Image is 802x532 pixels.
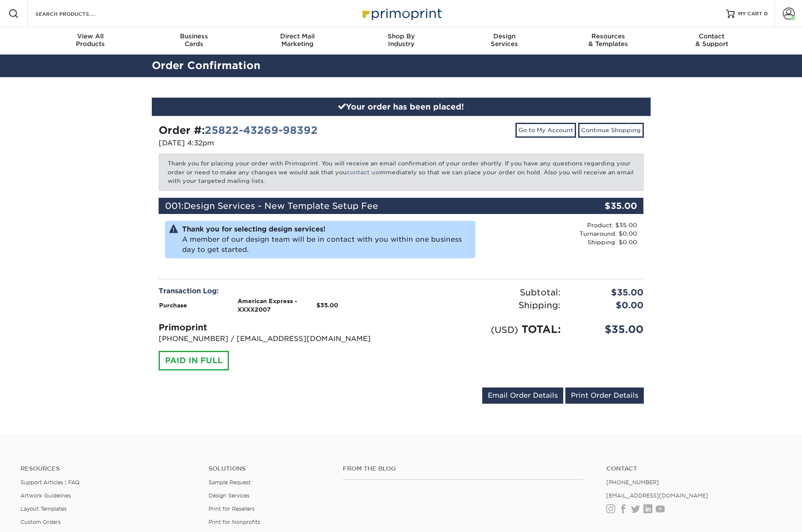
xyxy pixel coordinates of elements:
[142,32,246,40] span: Business
[237,298,297,313] strong: American Express - XXXX2007
[159,351,229,370] div: PAID IN FULL
[208,519,260,525] a: Print for Nonprofits
[20,479,80,486] a: Support Articles | FAQ
[159,286,395,296] div: Transaction Log:
[159,334,395,344] p: [PHONE_NUMBER] / [EMAIL_ADDRESS][DOMAIN_NAME]
[246,27,349,55] a: Direct MailMarketing
[343,465,583,472] h4: From the Blog
[738,10,762,17] span: MY CART
[556,27,660,55] a: Resources& Templates
[159,153,644,191] p: Thank you for placing your order with Primoprint. You will receive an email confirmation of your ...
[246,32,349,40] span: Direct Mail
[20,519,61,525] a: Custom Orders
[660,32,764,40] span: Contact
[142,27,246,55] a: BusinessCards
[39,32,142,48] div: Products
[515,123,576,137] a: Go to My Account
[349,32,453,48] div: Industry
[606,465,782,472] a: Contact
[764,11,768,17] span: 0
[145,58,657,74] h2: Order Confirmation
[142,32,246,48] div: Cards
[347,169,378,176] a: contact us
[349,27,453,55] a: Shop ByIndustry
[660,27,764,55] a: Contact& Support
[35,9,118,19] input: SEARCH PRODUCTS.....
[453,32,556,48] div: Services
[606,479,659,486] a: [PHONE_NUMBER]
[359,4,444,23] img: Primoprint
[606,492,708,499] a: [EMAIL_ADDRESS][DOMAIN_NAME]
[482,387,563,404] a: Email Order Details
[556,32,660,48] div: & Templates
[159,321,395,334] div: Primoprint
[20,492,71,499] a: Artwork Guidelines
[208,465,330,472] h4: Solutions
[159,124,318,136] strong: Order #:
[453,32,556,40] span: Design
[208,492,249,499] a: Design Services
[567,322,650,337] div: $35.00
[205,124,318,136] a: 25822-43269-98392
[184,201,378,211] span: Design Services - New Template Setup Fee
[453,27,556,55] a: DesignServices
[208,506,255,512] a: Print for Resellers
[39,27,142,55] a: View AllProducts
[316,302,338,309] strong: $35.00
[556,32,660,40] span: Resources
[567,299,650,312] div: $0.00
[20,506,67,512] a: Layout Templates
[578,123,644,137] a: Continue Shopping
[208,479,251,486] a: Sample Request
[39,32,142,40] span: View All
[491,324,518,335] small: (USD)
[182,225,325,233] strong: Thank you for selecting design services!
[565,387,644,404] a: Print Order Details
[401,286,567,299] div: Subtotal:
[159,198,563,214] div: 001:
[563,198,644,214] div: $35.00
[401,299,567,312] div: Shipping:
[482,221,637,247] div: Product: $35.00 Turnaround: $0.00 Shipping: $0.00
[246,32,349,48] div: Marketing
[159,302,187,309] strong: Purchase
[567,286,650,299] div: $35.00
[521,323,561,335] span: TOTAL:
[159,138,395,148] p: [DATE] 4:32pm
[660,32,764,48] div: & Support
[20,465,196,472] h4: Resources
[349,32,453,40] span: Shop By
[182,224,474,255] p: A member of our design team will be in contact with you within one business day to get started.
[152,98,651,116] div: Your order has been placed!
